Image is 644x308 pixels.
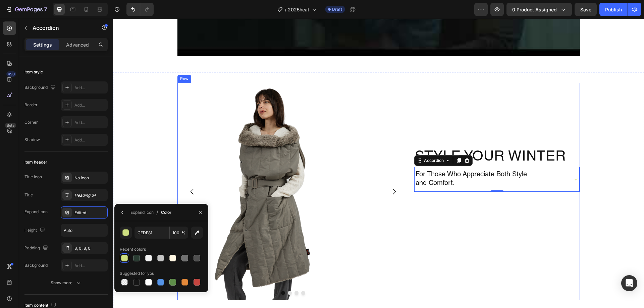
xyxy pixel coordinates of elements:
[303,152,414,169] p: For Those Who Appreciate Both Style and Comfort.
[288,6,309,13] span: 2025heat
[44,5,47,13] p: 7
[120,270,154,276] div: Suggested for you
[24,137,40,143] div: Shadow
[285,6,286,13] span: /
[135,227,169,239] input: Eg: FFFFFF
[24,69,43,75] div: Item style
[301,130,467,148] h2: Style Your Winter
[181,230,185,236] span: %
[181,272,185,276] button: Dot
[272,164,290,182] button: Carousel Next Arrow
[6,71,16,77] div: 450
[332,6,342,12] span: Draft
[24,277,108,289] button: Show more
[113,19,644,308] iframe: Design area
[168,272,172,276] button: Dot
[24,262,48,268] div: Background
[66,41,89,48] p: Advanced
[24,192,33,198] div: Title
[24,159,47,165] div: Item header
[621,275,637,291] div: Open Intercom Messenger
[580,7,591,12] span: Save
[74,175,106,181] div: No icon
[24,209,48,215] div: Expand icon
[156,208,158,217] span: /
[3,3,50,16] button: 7
[512,6,557,13] span: 0 product assigned
[161,209,171,215] div: Color
[74,192,106,198] div: Heading 3*
[310,139,332,145] div: Accordion
[120,246,146,252] div: Recent colors
[74,263,106,269] div: Add...
[575,3,597,16] button: Save
[175,272,179,276] button: Dot
[74,102,106,108] div: Add...
[51,280,82,286] div: Show more
[24,244,49,253] div: Padding
[506,3,572,16] button: 0 product assigned
[605,6,622,13] div: Publish
[61,224,107,236] input: Auto
[74,120,106,126] div: Add...
[66,57,77,63] div: Row
[74,85,106,91] div: Add...
[24,119,38,125] div: Corner
[24,102,38,108] div: Border
[74,245,106,251] div: 8, 0, 8, 0
[188,272,192,276] button: Dot
[5,123,16,128] div: Beta
[74,210,106,216] div: Edited
[33,41,52,48] p: Settings
[24,226,46,235] div: Height
[24,174,42,180] div: Title icon
[599,3,628,16] button: Publish
[130,209,154,215] div: Expand icon
[126,3,154,16] div: Undo/Redo
[24,83,57,92] div: Background
[74,137,106,143] div: Add...
[33,24,90,32] p: Accordion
